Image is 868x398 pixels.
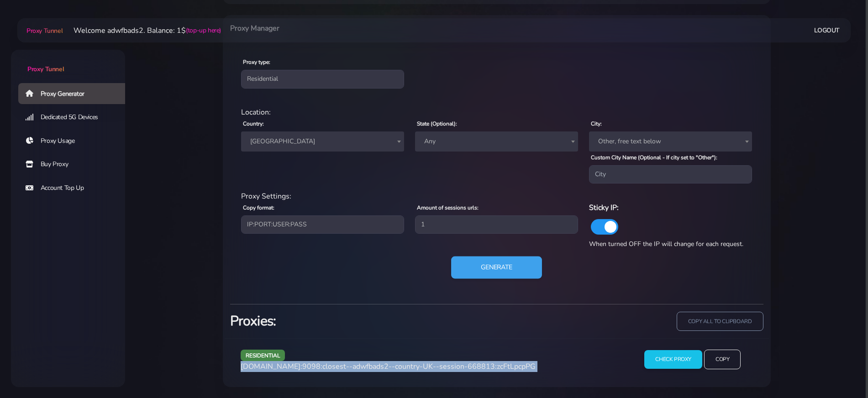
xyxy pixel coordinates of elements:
span: Any [421,135,573,148]
span: [DOMAIN_NAME]:9098:closest--adwfbads2--country-UK--session-668813:zcFtLpcpPG [241,361,536,372]
span: United Kingdom [241,131,404,152]
span: Other, free text below [589,131,752,152]
h6: Sticky IP: [589,202,752,214]
span: United Kingdom [247,135,399,148]
a: Proxy Usage [18,131,132,152]
span: residential [241,350,285,361]
span: Any [415,131,578,152]
label: Custom City Name (Optional - If city set to "Other"): [591,153,717,162]
div: Location: [236,107,758,118]
input: copy all to clipboard [677,312,763,331]
iframe: Webchat Widget [733,249,857,387]
input: City [589,165,752,183]
h3: Proxies: [230,312,491,330]
a: Buy Proxy [18,154,132,175]
a: Logout [814,22,840,39]
label: Amount of sessions urls: [417,204,479,212]
a: Proxy Generator [18,83,132,104]
a: Account Top Up [18,178,132,199]
span: Other, free text below [594,135,747,148]
a: Dedicated 5G Devices [18,107,132,128]
label: Proxy type: [243,58,270,66]
div: Proxy Settings: [236,191,758,202]
label: Country: [243,120,264,128]
input: Check Proxy [644,350,702,369]
a: Proxy Tunnel [11,50,125,74]
span: Proxy Tunnel [27,65,64,73]
a: Proxy Tunnel [25,23,63,38]
button: Generate [451,257,542,279]
label: City: [591,120,602,128]
input: Copy [704,350,741,369]
span: Proxy Tunnel [26,26,63,35]
label: State (Optional): [417,120,457,128]
label: Copy format: [243,204,274,212]
a: (top-up here) [186,26,221,35]
li: Welcome adwfbads2. Balance: 1$ [63,25,221,36]
span: When turned OFF the IP will change for each request. [589,240,743,248]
